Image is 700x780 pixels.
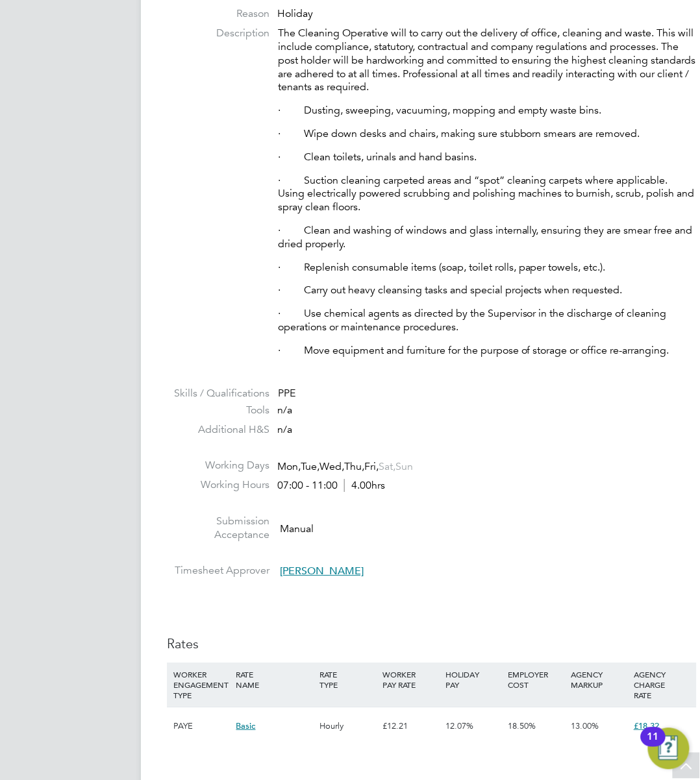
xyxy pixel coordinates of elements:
[445,721,473,732] span: 12.07%
[505,663,568,697] div: EMPLOYER COST
[344,461,364,474] span: Thu,
[379,461,395,474] span: Sat,
[631,663,694,707] div: AGENCY CHARGE RATE
[236,721,256,732] span: Basic
[167,479,269,493] label: Working Hours
[277,424,292,437] span: n/a
[280,522,314,535] span: Manual
[301,461,319,474] span: Tue,
[167,565,269,578] label: Timesheet Approver
[278,308,697,335] p: · Use chemical agents as directed by the Supervisor in the discharge of cleaning operations or ma...
[278,27,697,95] p: The Cleaning Operative will to carry out the delivery of office, cleaning and waste. This will in...
[278,284,697,298] p: · Carry out heavy cleansing tasks and special projects when requested.
[508,721,536,732] span: 18.50%
[167,636,697,653] h3: Rates
[648,728,690,770] button: Open Resource Center, 11 new notifications
[233,663,317,697] div: RATE NAME
[167,404,269,418] label: Tools
[167,515,269,542] label: Submission Acceptance
[278,175,697,215] p: · Suction cleaning carpeted areas and “spot” cleaning carpets where applicable. Using electricall...
[167,387,269,401] label: Skills / Qualifications
[634,721,659,732] span: £18.32
[364,461,379,474] span: Fri,
[278,262,697,275] p: · Replenish consumable items (soap, toilet rolls, paper towels, etc.).
[277,480,385,493] div: 07:00 - 11:00
[379,663,442,697] div: WORKER PAY RATE
[442,663,505,697] div: HOLIDAY PAY
[278,387,697,401] div: PPE
[167,459,269,473] label: Working Days
[277,8,313,21] span: Holiday
[571,721,599,732] span: 13.00%
[319,461,344,474] span: Wed,
[317,708,380,746] div: Hourly
[278,345,697,358] p: · Move equipment and furniture for the purpose of storage or office re-arranging.
[278,128,697,141] p: · Wipe down desks and chairs, making sure stubborn smears are removed.
[170,663,233,707] div: WORKER ENGAGEMENT TYPE
[317,663,380,697] div: RATE TYPE
[647,737,659,754] div: 11
[167,424,269,437] label: Additional H&S
[277,404,292,417] span: n/a
[278,151,697,165] p: · Clean toilets, urinals and hand basins.
[167,27,269,41] label: Description
[280,565,364,578] span: [PERSON_NAME]
[278,225,697,252] p: · Clean and washing of windows and glass internally, ensuring they are smear free and dried prope...
[395,461,413,474] span: Sun
[379,708,442,746] div: £12.21
[277,461,301,474] span: Mon,
[170,708,233,746] div: PAYE
[568,663,631,697] div: AGENCY MARKUP
[344,480,385,493] span: 4.00hrs
[167,8,269,21] label: Reason
[278,104,697,118] p: · Dusting, sweeping, vacuuming, mopping and empty waste bins.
